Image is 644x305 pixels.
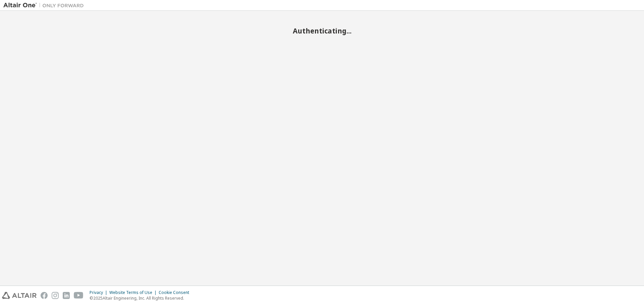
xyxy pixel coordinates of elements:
div: Cookie Consent [159,290,193,295]
p: © 2025 Altair Engineering, Inc. All Rights Reserved. [90,295,193,301]
div: Website Terms of Use [109,290,159,295]
img: instagram.svg [52,292,59,299]
img: youtube.svg [74,292,84,299]
img: altair_logo.svg [2,292,37,299]
img: facebook.svg [41,292,48,299]
div: Privacy [90,290,109,295]
h2: Authenticating... [3,26,641,35]
img: Altair One [3,2,87,9]
img: linkedin.svg [63,292,70,299]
